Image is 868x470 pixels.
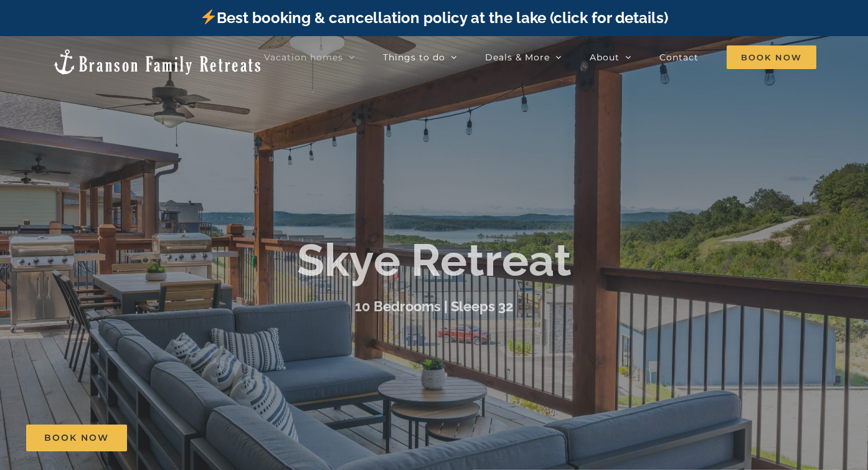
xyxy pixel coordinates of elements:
span: Book Now [727,45,816,69]
a: Best booking & cancellation policy at the lake (click for details) [200,9,668,27]
img: ⚡️ [201,9,216,24]
a: Vacation homes [264,45,355,70]
img: Branson Family Retreats Logo [52,48,263,76]
a: Contact [659,45,699,70]
span: Deals & More [485,53,550,62]
nav: Main Menu [264,45,816,70]
span: Vacation homes [264,53,343,62]
b: Skye Retreat [297,233,572,286]
a: Deals & More [485,45,562,70]
a: About [590,45,631,70]
h3: 10 Bedrooms | Sleeps 32 [355,299,513,315]
a: Things to do [383,45,457,70]
span: About [590,53,620,62]
span: Contact [659,53,699,62]
span: Things to do [383,53,445,62]
a: Book Now [26,425,127,451]
span: Book Now [44,433,109,443]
